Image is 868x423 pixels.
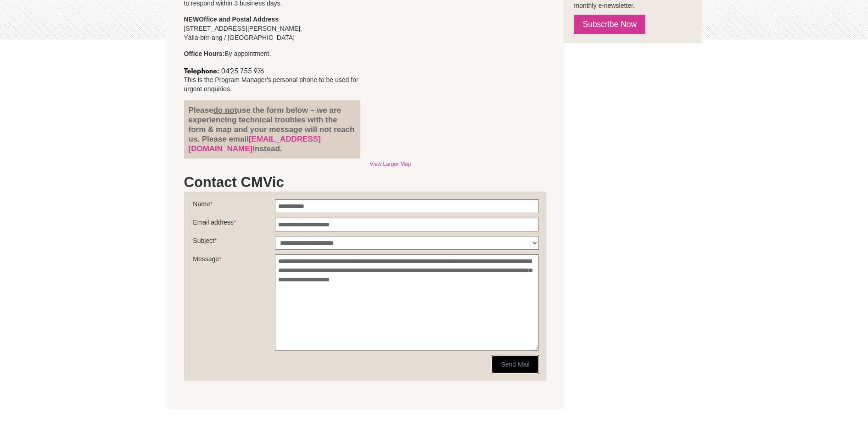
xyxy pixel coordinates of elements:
p: By appointment. [184,49,361,58]
a: Subscribe Now [574,15,645,34]
h4: Please use the form below – we are experiencing technical troubles with the form & map and your m... [189,105,356,154]
label: Message [193,254,274,268]
label: Email address [193,218,274,231]
p: [STREET_ADDRESS][PERSON_NAME], Yálla-birr-ang / [GEOGRAPHIC_DATA] [184,15,361,42]
label: Subject [193,236,274,250]
button: Send Mail [492,355,538,374]
label: Name [193,199,274,213]
strong: NEW Office and Postal Address [184,16,279,23]
a: View Larger Map [370,161,411,167]
u: do not [213,106,237,115]
a: [EMAIL_ADDRESS][DOMAIN_NAME] [189,135,321,153]
h1: Contact CMVic [184,173,547,192]
p: This is the Program Manager's personal phone to be used for urgent enquiries. [184,65,361,93]
strong: Office Hours: [184,50,225,57]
